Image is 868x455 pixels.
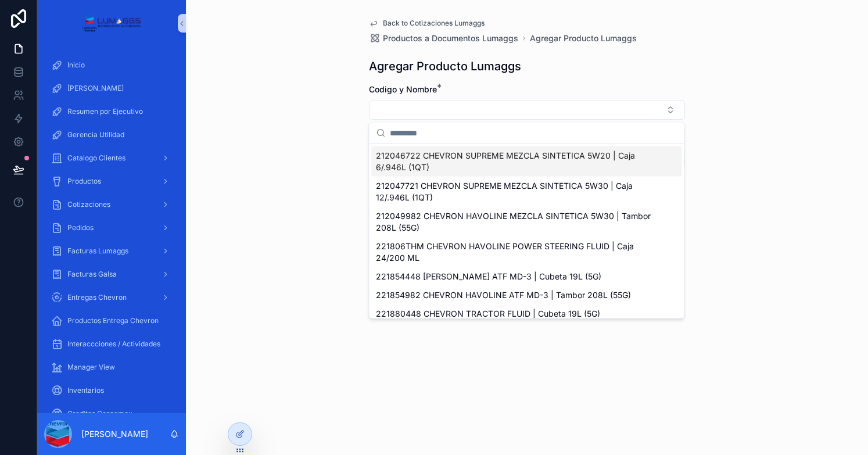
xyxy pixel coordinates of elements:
[67,339,160,349] span: Interaccciones / Actividades
[67,316,159,325] span: Productos Entrega Chevron
[376,308,600,320] span: 221880448 CHEVRON TRACTOR FLUID | Cubeta 19L (5G)
[81,428,148,440] p: [PERSON_NAME]
[44,241,179,261] a: Facturas Lumaggs
[67,246,128,256] span: Facturas Lumaggs
[67,107,143,116] span: Resumen por Ejecutivo
[369,84,437,94] span: Codigo y Nombre
[44,194,179,215] a: Cotizaciones
[369,19,485,28] a: Back to Cotizaciones Lumaggs
[44,287,179,308] a: Entregas Chevron
[530,33,637,44] a: Agregar Producto Lumaggs
[376,271,601,282] span: 221854448 [PERSON_NAME] ATF MD-3 | Cubeta 19L (5G)
[67,409,132,418] span: Creditos Cescemex
[369,58,521,74] h1: Agregar Producto Lumaggs
[369,100,685,120] button: Select Button
[67,293,127,302] span: Entregas Chevron
[369,33,518,44] a: Productos a Documentos Lumaggs
[67,60,85,70] span: Inicio
[37,46,186,413] div: scrollable content
[67,200,110,209] span: Cotizaciones
[44,357,179,378] a: Manager View
[369,144,684,318] div: Suggestions
[67,177,101,186] span: Productos
[67,223,94,232] span: Pedidos
[44,380,179,401] a: Inventarios
[44,217,179,238] a: Pedidos
[82,14,141,33] img: App logo
[44,171,179,192] a: Productos
[67,270,117,279] span: Facturas Galsa
[376,150,663,173] span: 212046722 CHEVRON SUPREME MEZCLA SINTETICA 5W20 | Caja 6/.946L (1QT)
[44,101,179,122] a: Resumen por Ejecutivo
[44,310,179,331] a: Productos Entrega Chevron
[67,130,124,139] span: Gerencia Utilidad
[376,180,663,203] span: 212047721 CHEVRON SUPREME MEZCLA SINTETICA 5W30 | Caja 12/.946L (1QT)
[376,289,631,301] span: 221854982 CHEVRON HAVOLINE ATF MD-3 | Tambor 208L (55G)
[67,386,104,395] span: Inventarios
[376,210,663,234] span: 212049982 CHEVRON HAVOLINE MEZCLA SINTETICA 5W30 | Tambor 208L (55G)
[44,403,179,424] a: Creditos Cescemex
[44,334,179,354] a: Interaccciones / Actividades
[44,148,179,169] a: Catalogo Clientes
[44,124,179,145] a: Gerencia Utilidad
[44,264,179,285] a: Facturas Galsa
[44,55,179,76] a: Inicio
[383,19,485,28] span: Back to Cotizaciones Lumaggs
[67,153,125,163] span: Catalogo Clientes
[383,33,518,44] span: Productos a Documentos Lumaggs
[376,241,663,264] span: 221806THM CHEVRON HAVOLINE POWER STEERING FLUID | Caja 24/200 ML
[67,84,124,93] span: [PERSON_NAME]
[44,78,179,99] a: [PERSON_NAME]
[67,363,115,372] span: Manager View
